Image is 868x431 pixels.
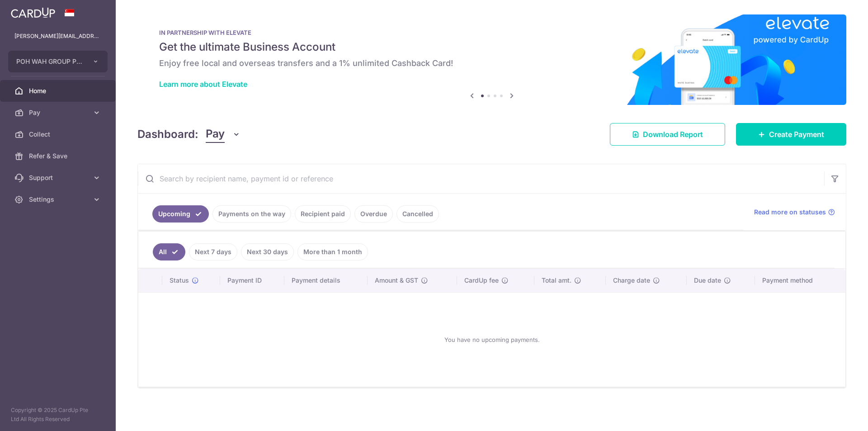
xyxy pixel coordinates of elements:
[375,276,418,285] span: Amount & GST
[754,208,826,217] span: Read more on statuses
[159,80,247,89] a: Learn more about Elevate
[396,205,439,223] a: Cancelled
[755,269,845,292] th: Payment method
[8,51,108,72] button: POH WAH GROUP PTE. LTD.
[137,126,198,142] h4: Dashboard:
[159,29,825,36] p: IN PARTNERSHIP WITH ELEVATE
[153,243,185,260] a: All
[354,205,393,223] a: Overdue
[152,205,209,223] a: Upcoming
[613,276,650,285] span: Charge date
[643,129,703,140] span: Download Report
[206,126,225,143] span: Pay
[212,205,291,223] a: Payments on the way
[241,243,294,260] a: Next 30 days
[694,276,721,285] span: Due date
[754,208,835,217] a: Read more on statuses
[159,58,825,69] h6: Enjoy free local and overseas transfers and a 1% unlimited Cashback Card!
[16,57,83,66] span: POH WAH GROUP PTE. LTD.
[610,123,725,146] a: Download Report
[29,130,89,139] span: Collect
[284,269,368,292] th: Payment details
[159,40,825,54] h5: Get the ultimate Business Account
[137,14,846,105] img: Renovation banner
[29,86,89,95] span: Home
[29,108,89,117] span: Pay
[297,243,368,260] a: More than 1 month
[295,205,351,223] a: Recipient paid
[206,126,241,143] button: Pay
[769,129,824,140] span: Create Payment
[542,276,571,285] span: Total amt.
[149,300,835,379] div: You have no upcoming payments.
[29,173,89,182] span: Support
[736,123,846,146] a: Create Payment
[220,269,284,292] th: Payment ID
[14,32,101,41] p: [PERSON_NAME][EMAIL_ADDRESS][DOMAIN_NAME]
[11,7,55,18] img: CardUp
[29,152,89,161] span: Refer & Save
[464,276,499,285] span: CardUp fee
[189,243,237,260] a: Next 7 days
[170,276,189,285] span: Status
[138,164,824,193] input: Search by recipient name, payment id or reference
[29,195,89,204] span: Settings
